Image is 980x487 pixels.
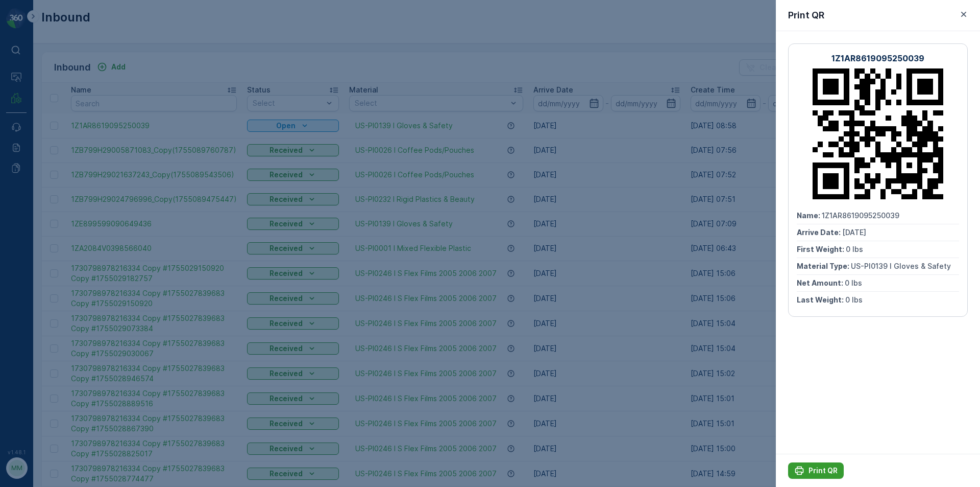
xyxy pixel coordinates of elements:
span: Name : [797,211,822,220]
span: Material Type : [797,262,851,270]
span: US-PI0139 I Gloves & Safety [851,262,951,270]
span: [DATE] [842,228,866,237]
p: Print QR [808,466,838,476]
p: 1Z1AR8619095250039 [831,52,924,64]
p: Print QR [788,8,824,22]
span: 0 lbs [846,245,863,253]
span: 0 lbs [845,279,862,287]
span: 0 lbs [845,295,863,304]
span: Arrive Date : [797,228,842,237]
span: First Weight : [797,245,846,253]
span: Net Amount : [797,279,845,287]
button: Print QR [788,462,844,479]
span: Last Weight : [797,295,845,304]
span: 1Z1AR8619095250039 [822,211,899,220]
